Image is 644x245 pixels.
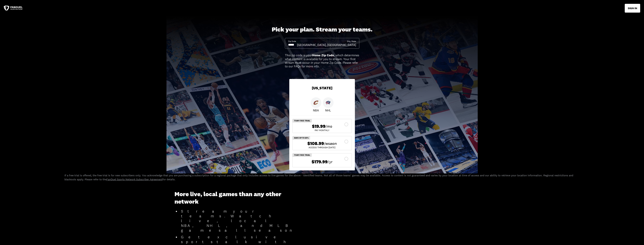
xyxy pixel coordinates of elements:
[324,141,337,146] span: /season
[328,159,333,164] span: /yr
[288,40,296,43] div: Zip Code
[272,26,372,33] div: Pick your plan. Stream your teams.
[326,100,331,105] img: Blue Jackets
[312,124,326,129] span: $19.99
[307,141,324,146] span: $108.99
[285,53,359,68] div: This zip code is your , which determines what content is available for you to stream. Your first ...
[312,159,328,165] span: $179.99
[326,124,332,129] span: /mo
[312,53,334,57] b: Home Zip Code
[296,129,349,131] div: Pay Monthly
[179,209,298,233] li: Stream your teams. Watch live, local NBA, NHL, and MLB games all season
[313,108,319,113] p: NBA
[64,173,580,181] p: If a free trial is offered, the free trial is for new subscribers only. You acknowledge that you ...
[625,4,640,13] button: SIGN IN
[293,136,310,140] div: SAVE UP TO 25%
[297,43,356,47] div: [GEOGRAPHIC_DATA], [GEOGRAPHIC_DATA]
[296,146,349,149] div: ACCESS THROUGH [DATE]
[314,100,318,105] img: Cavaliers
[289,79,355,97] div: [US_STATE]
[106,178,162,181] a: FanDuel Sports Network Subscriber Agreement
[325,108,331,113] p: NHL
[293,153,312,157] div: 7 Day Free Trial
[174,191,298,205] h3: More live, local games than any other network
[293,119,312,122] div: 7 Day Free Trial
[347,40,356,43] div: City, State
